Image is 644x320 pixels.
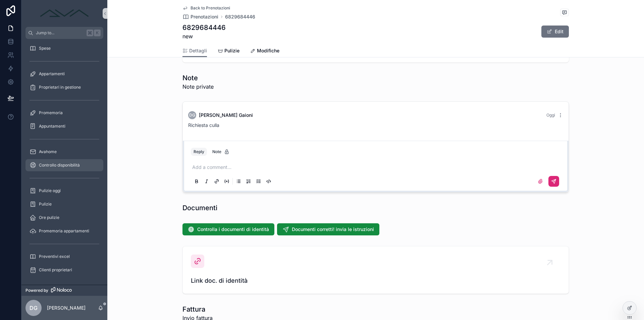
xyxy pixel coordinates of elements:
[21,285,107,296] a: Powered by
[182,5,230,11] a: Back to Prenotazioni
[25,250,103,263] a: Preventivi excel
[292,226,374,233] span: Documenti corretti! invia le istruzioni
[39,267,72,273] span: Clienti proprietari
[182,13,218,20] a: Prenotazioni
[39,163,80,168] span: Controllo disponibilità
[39,228,89,234] span: Promemoria appartamenti
[39,188,61,193] span: Pulizie oggi
[39,46,51,51] span: Spese
[25,264,103,276] a: Clienti proprietari
[25,185,103,197] a: Pulizie oggi
[47,305,86,311] p: [PERSON_NAME]
[25,81,103,93] a: Proprietari in gestione
[183,246,569,293] a: Link doc. di identità
[199,112,253,119] span: [PERSON_NAME] Gaioni
[191,148,207,156] button: Reply
[197,226,269,233] span: Controlla i documenti di identità
[212,149,229,154] div: Note
[25,288,48,293] span: Powered by
[25,225,103,237] a: Promemoria appartamenti
[39,110,63,116] span: Promemoria
[25,27,103,39] button: Jump to...K
[30,304,38,312] span: DG
[25,159,103,171] a: Controllo disponibilità
[182,203,217,213] h1: Documenti
[210,148,232,156] button: Note
[38,8,91,19] img: App logo
[224,47,239,54] span: Pulizie
[182,45,207,57] a: Dettagli
[39,254,70,259] span: Preventivi excel
[546,112,555,118] span: Oggi
[39,149,57,154] span: Avahome
[182,83,214,91] span: Note private
[191,276,560,285] span: Link doc. di identità
[39,71,65,77] span: Appartamenti
[21,39,107,285] div: scrollable content
[39,124,65,129] span: Appuntamenti
[191,5,230,11] span: Back to Prenotazioni
[191,13,218,20] span: Prenotazioni
[250,45,279,58] a: Modifiche
[25,212,103,224] a: Ore pulizie
[182,73,214,83] h1: Note
[188,122,219,128] span: Richiesta culla
[25,42,103,54] a: Spese
[25,198,103,210] a: Pulizie
[182,32,226,40] span: new
[39,215,59,220] span: Ore pulizie
[36,30,84,36] span: Jump to...
[225,13,255,20] a: 6829684446
[182,223,274,235] button: Controlla i documenti di identità
[25,107,103,119] a: Promemoria
[95,30,100,36] span: K
[25,146,103,158] a: Avahome
[39,85,81,90] span: Proprietari in gestione
[189,112,195,118] span: DG
[25,68,103,80] a: Appartamenti
[182,305,213,314] h1: Fattura
[218,45,239,58] a: Pulizie
[189,47,207,54] span: Dettagli
[257,47,279,54] span: Modifiche
[541,26,569,38] button: Edit
[182,23,226,32] h1: 6829684446
[277,223,379,235] button: Documenti corretti! invia le istruzioni
[39,201,52,207] span: Pulizie
[25,120,103,132] a: Appuntamenti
